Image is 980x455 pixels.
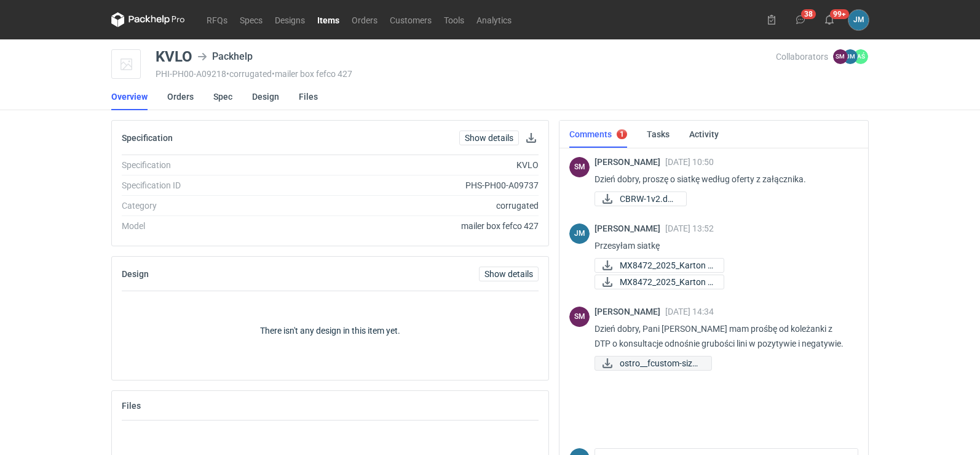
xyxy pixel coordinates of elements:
[234,12,269,27] a: Specs
[595,275,724,289] a: MX8472_2025_Karton F...
[569,121,627,148] a: Comments1
[595,172,848,187] p: Dzień dobry, proszę o siatkę według oferty z załącznika.
[260,324,400,337] p: There isn't any design in this item yet.
[226,69,272,79] span: • corrugated
[156,49,192,64] div: KVLO
[647,121,670,148] a: Tasks
[470,12,518,27] a: Analytics
[595,238,848,253] p: Przesyłam siatkę
[197,49,253,64] div: Packhelp
[122,133,173,143] h2: Specification
[689,121,719,148] a: Activity
[569,157,590,177] figcaption: SM
[200,12,234,27] a: RFQs
[776,52,828,62] span: Collaborators
[595,321,848,351] p: Dzień dobry, Pani [PERSON_NAME] mam prośbę od koleżanki z DTP o konsultacje odnośnie grubości lin...
[620,130,624,139] div: 1
[665,157,714,167] span: [DATE] 10:50
[569,223,590,244] figcaption: JM
[252,83,279,110] a: Design
[569,307,590,327] figcaption: SM
[122,179,288,191] div: Specification ID
[288,179,539,191] div: PHS-PH00-A09737
[122,269,149,279] h2: Design
[384,12,438,27] a: Customers
[479,267,539,281] a: Show details
[288,159,539,171] div: KVLO
[122,220,288,232] div: Model
[665,223,714,233] span: [DATE] 13:52
[848,10,869,30] div: Joanna Myślak
[288,199,539,212] div: corrugated
[111,12,185,27] svg: Packhelp Pro
[595,157,665,167] span: [PERSON_NAME]
[269,12,311,27] a: Designs
[595,223,665,233] span: [PERSON_NAME]
[595,356,712,371] div: ostro__fcustom-size-27-5-x-27-5-x-6-cm__idi_ecosistemas_s_l__KVLO__d2270106__oR130314750__outside...
[595,191,687,206] a: CBRW-1v2.docx
[595,275,717,289] div: MX8472_2025_Karton F427_E_259x270x56 mm_Zew.275x275x60 mm_KVLO.pdf
[122,159,288,171] div: Specification
[272,69,352,79] span: • mailer box fefco 427
[820,10,839,30] button: 99+
[156,69,776,79] div: PHI-PH00-A09218
[595,258,717,273] div: MX8472_2025_Karton F427_E_259x270x56 mm_Zew.275x275x60 mm_KVLO siatka.pdf
[833,49,848,64] figcaption: SM
[111,83,148,110] a: Overview
[595,356,712,371] a: ostro__fcustom-size-...
[595,307,665,316] span: [PERSON_NAME]
[569,307,590,327] div: Sebastian Markut
[665,307,714,316] span: [DATE] 14:34
[595,258,724,273] a: MX8472_2025_Karton F...
[853,49,868,64] figcaption: AŚ
[122,199,288,212] div: Category
[620,275,714,289] span: MX8472_2025_Karton F...
[438,12,470,27] a: Tools
[311,12,346,27] a: Items
[122,401,141,411] h2: Files
[620,356,701,370] span: ostro__fcustom-size-...
[791,10,810,30] button: 38
[346,12,384,27] a: Orders
[569,157,590,177] div: Sebastian Markut
[843,49,858,64] figcaption: JM
[569,223,590,244] div: Joanna Myślak
[620,192,676,206] span: CBRW-1v2.docx
[167,83,194,110] a: Orders
[848,10,869,30] button: JM
[299,83,318,110] a: Files
[459,131,519,145] a: Show details
[620,259,714,272] span: MX8472_2025_Karton F...
[524,131,539,145] button: Download specification
[288,220,539,232] div: mailer box fefco 427
[213,83,232,110] a: Spec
